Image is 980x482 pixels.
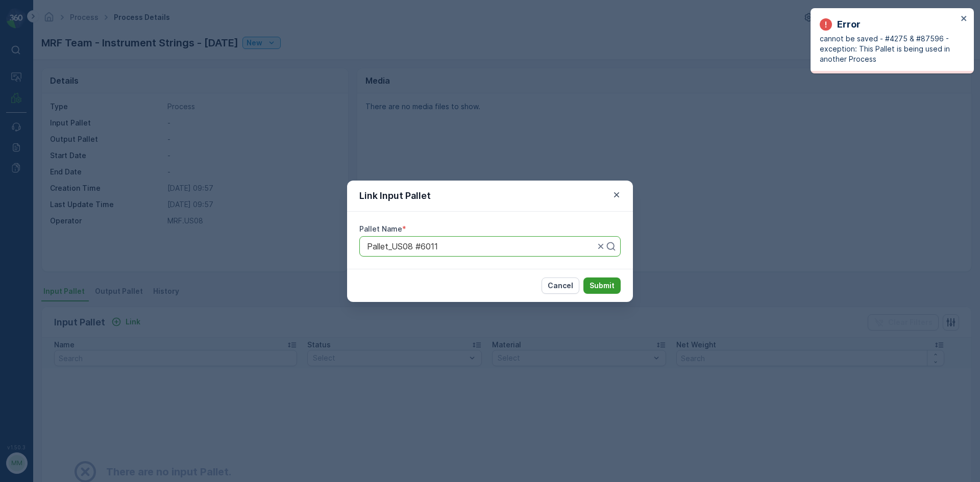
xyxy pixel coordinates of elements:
[542,277,579,294] button: Cancel
[820,34,958,64] p: cannot be saved - #4275 & #87596 - exception: This Pallet is being used in another Process
[359,189,431,203] p: Link Input Pallet
[583,277,621,294] button: Submit
[590,281,615,291] p: Submit
[837,17,861,32] p: Error
[359,224,402,233] label: Pallet Name
[961,14,968,24] button: close
[548,281,573,291] p: Cancel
